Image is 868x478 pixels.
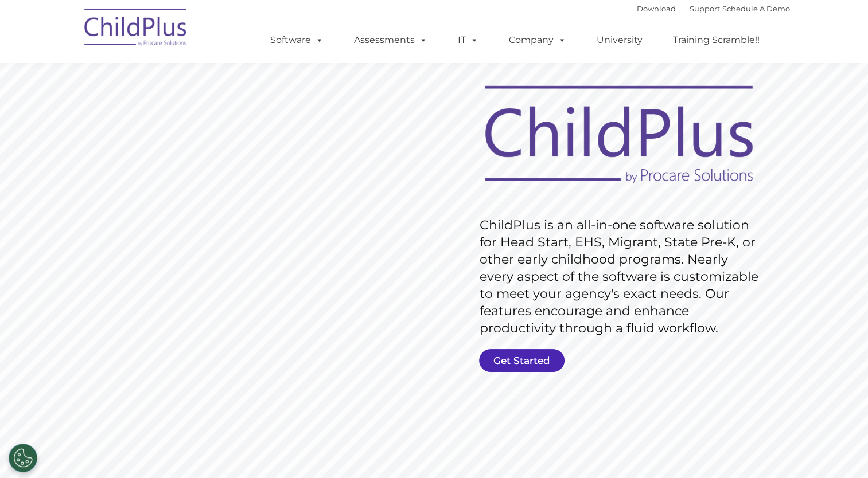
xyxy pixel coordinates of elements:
[342,29,439,52] a: Assessments
[259,29,335,52] a: Software
[479,349,565,372] a: Get Started
[637,4,676,13] a: Download
[9,444,37,472] button: Cookies Settings
[661,29,771,52] a: Training Scramble!!
[585,29,654,52] a: University
[446,29,490,52] a: IT
[79,1,193,58] img: ChildPlus by Procare Solutions
[480,217,764,337] rs-layer: ChildPlus is an all-in-one software solution for Head Start, EHS, Migrant, State Pre-K, or other ...
[811,423,868,478] iframe: Chat Widget
[637,4,790,13] font: |
[690,4,720,13] a: Support
[497,29,578,52] a: Company
[722,4,790,13] a: Schedule A Demo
